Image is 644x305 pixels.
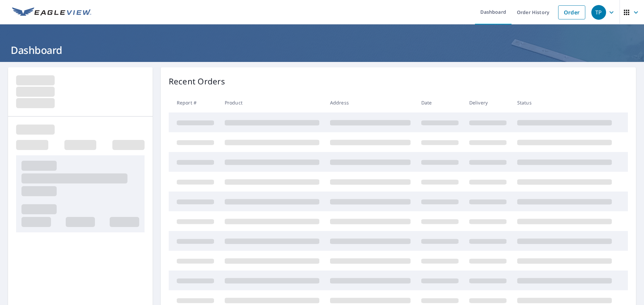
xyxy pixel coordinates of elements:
[169,75,225,87] p: Recent Orders
[8,43,636,57] h1: Dashboard
[416,93,464,112] th: Date
[558,5,585,19] a: Order
[512,93,617,112] th: Status
[12,7,91,17] img: EV Logo
[591,5,606,20] div: TP
[325,93,416,112] th: Address
[464,93,512,112] th: Delivery
[219,93,325,112] th: Product
[169,93,219,112] th: Report #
